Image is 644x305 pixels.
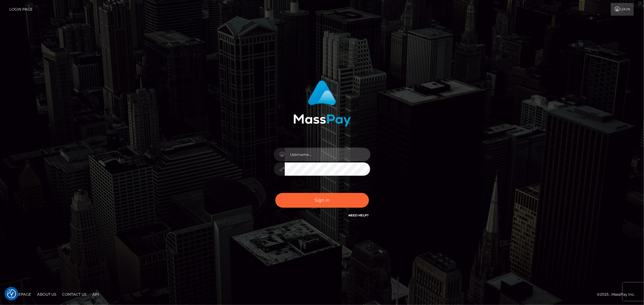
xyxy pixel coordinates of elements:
img: MassPay Login [293,80,351,127]
div: © 2025 , MassPay Inc. [597,291,639,298]
button: Consent Preferences [7,289,16,298]
a: Contact Us [60,290,89,299]
button: Sign in [275,193,369,208]
a: Login Page [9,3,33,16]
input: Username... [285,148,370,161]
a: About Us [35,290,59,299]
a: API [90,290,101,299]
a: Homepage [7,290,34,299]
a: Login [611,3,634,16]
img: Revisit consent button [7,289,16,298]
a: Need Help? [349,213,369,217]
